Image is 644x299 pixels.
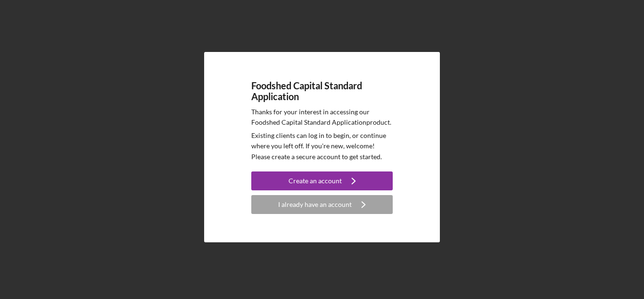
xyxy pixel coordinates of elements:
[278,195,352,214] div: I already have an account
[251,80,393,102] h4: Foodshed Capital Standard Application
[251,171,393,193] a: Create an account
[251,107,393,128] p: Thanks for your interest in accessing our Foodshed Capital Standard Application product.
[251,130,393,162] p: Existing clients can log in to begin, or continue where you left off. If you're new, welcome! Ple...
[289,171,342,190] div: Create an account
[251,195,393,214] button: I already have an account
[251,171,393,190] button: Create an account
